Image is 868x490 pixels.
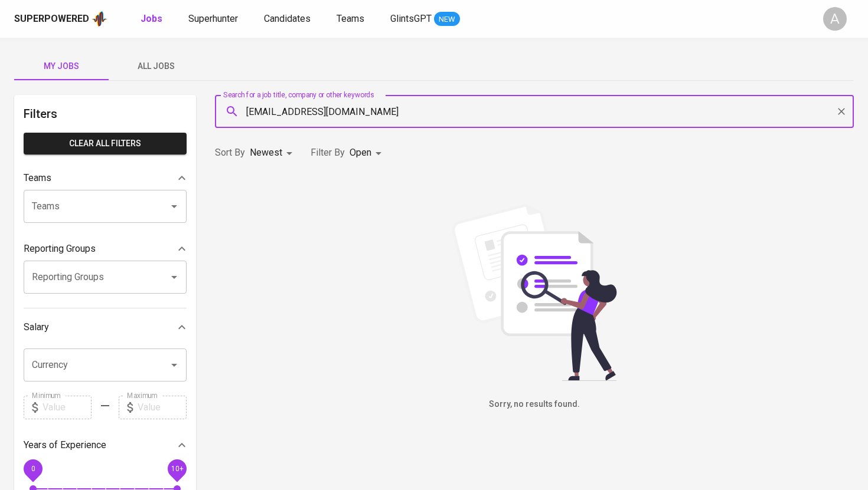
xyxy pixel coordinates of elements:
p: Salary [24,320,49,334]
div: Salary [24,315,187,339]
span: NEW [434,14,460,25]
span: Clear All filters [33,136,177,151]
img: file_searching.svg [446,204,623,381]
p: Newest [250,146,282,160]
a: Candidates [264,12,313,27]
span: Superhunter [188,13,238,24]
p: Sort By [215,146,245,160]
p: Reporting Groups [24,242,96,256]
div: Superpowered [14,12,89,26]
div: Teams [24,166,187,190]
h6: Sorry, no results found. [215,398,854,411]
h6: Filters [24,104,187,123]
span: GlintsGPT [390,13,432,24]
button: Clear [833,103,850,120]
span: Open [350,147,371,158]
span: 0 [31,464,35,472]
button: Open [166,198,182,215]
img: app logo [92,10,107,28]
span: 10+ [171,464,183,472]
a: Superhunter [188,12,240,27]
div: Reporting Groups [24,237,187,261]
input: Value [43,396,92,419]
a: GlintsGPT NEW [390,12,460,27]
p: Years of Experience [24,438,106,452]
input: Value [138,396,187,419]
p: Filter By [311,146,345,160]
a: Jobs [141,12,165,27]
div: Years of Experience [24,433,187,457]
span: Candidates [264,13,311,24]
span: All Jobs [116,59,196,74]
b: Jobs [141,13,162,24]
button: Clear All filters [24,133,187,154]
a: Teams [337,12,367,27]
p: Teams [24,171,51,185]
div: A [823,7,847,31]
a: Superpoweredapp logo [14,10,107,28]
div: Open [350,142,386,164]
span: My Jobs [21,59,102,74]
button: Open [166,357,182,373]
button: Open [166,269,182,285]
span: Teams [337,13,364,24]
div: Newest [250,142,296,164]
